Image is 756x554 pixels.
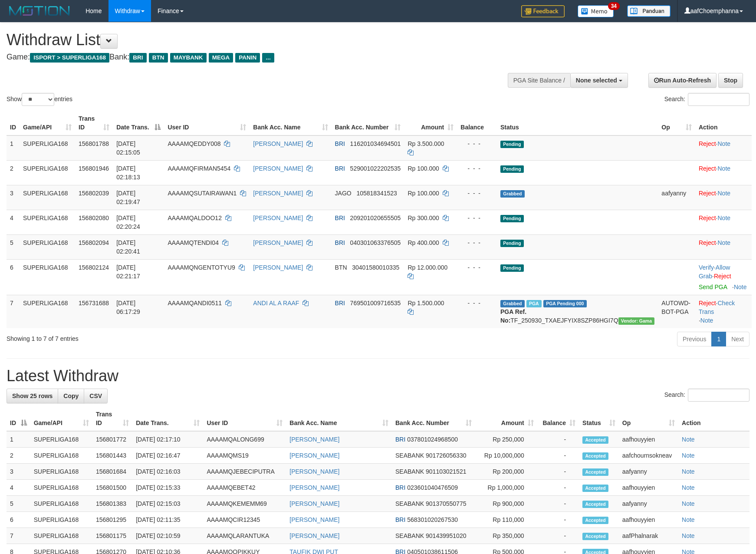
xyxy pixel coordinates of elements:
td: SUPERLIGA168 [20,295,75,328]
a: [PERSON_NAME] [289,516,339,523]
th: Game/API: activate to sort column ascending [30,406,92,431]
a: [PERSON_NAME] [289,532,339,539]
span: PGA Pending [543,300,587,307]
span: Marked by aafromsomean [526,300,542,307]
td: SUPERLIGA168 [20,259,75,295]
a: [PERSON_NAME] [253,239,303,246]
td: [DATE] 02:17:10 [132,431,203,448]
span: Copy 105818341523 to clipboard [356,190,397,197]
span: AAAAMQTENDI04 [168,239,218,246]
span: Accepted [582,533,608,540]
td: 7 [7,528,30,544]
td: SUPERLIGA168 [30,431,92,448]
td: [DATE] 02:16:47 [132,448,203,464]
span: Pending [500,240,524,247]
td: SUPERLIGA168 [20,185,75,210]
td: 6 [7,259,20,295]
td: 1 [7,431,30,448]
span: AAAAMQANDI0511 [168,300,222,307]
span: MEGA [209,53,233,63]
a: Note [718,239,731,246]
h4: Game: Bank: [7,53,495,62]
a: [PERSON_NAME] [253,264,303,271]
th: Date Trans.: activate to sort column descending [113,111,164,135]
span: Copy 116201034694501 to clipboard [350,140,401,147]
div: - - - [460,238,493,247]
span: [DATE] 02:20:24 [116,214,140,230]
td: · · [695,259,752,295]
span: BTN [335,264,347,271]
td: - [537,480,579,496]
td: Rp 110,000 [475,512,537,528]
span: Accepted [582,485,608,492]
a: Note [682,468,695,475]
a: Next [726,332,749,346]
a: [PERSON_NAME] [253,165,303,172]
th: Amount: activate to sort column ascending [404,111,457,135]
span: Rp 1.500.000 [408,300,444,307]
span: Copy 037801024968500 to clipboard [407,436,458,443]
td: 1 [7,135,20,161]
span: AAAAMQALDOO12 [168,214,222,221]
td: 156801772 [92,431,132,448]
td: 6 [7,512,30,528]
td: AAAAMQCIR12345 [203,512,286,528]
td: - [537,496,579,512]
td: aafPhalnarak [619,528,678,544]
span: BRI [335,239,345,246]
a: Note [718,190,731,197]
a: [PERSON_NAME] [253,214,303,221]
td: AUTOWD-BOT-PGA [658,295,695,328]
span: Copy 568301020267530 to clipboard [407,516,458,523]
a: Note [718,165,731,172]
th: ID: activate to sort column descending [7,406,30,431]
span: Copy 901726056330 to clipboard [426,452,466,459]
span: Rp 3.500.000 [408,140,444,147]
button: None selected [570,73,628,88]
span: Copy [63,392,79,399]
label: Search: [664,93,749,106]
th: Action [695,111,752,135]
a: Reject [699,165,716,172]
a: [PERSON_NAME] [253,190,303,197]
span: SEABANK [395,452,424,459]
span: Copy 901103021521 to clipboard [426,468,466,475]
td: 7 [7,295,20,328]
span: SEABANK [395,532,424,539]
td: - [537,528,579,544]
td: SUPERLIGA168 [30,480,92,496]
span: Pending [500,165,524,173]
a: [PERSON_NAME] [289,500,339,507]
span: BRI [335,300,345,307]
td: · [695,185,752,210]
input: Search: [688,389,749,402]
span: Accepted [582,468,608,476]
a: [PERSON_NAME] [289,436,339,443]
span: Rp 400.000 [408,239,439,246]
th: Bank Acc. Number: activate to sort column ascending [392,406,475,431]
th: Op: activate to sort column ascending [619,406,678,431]
a: Note [682,436,695,443]
span: Show 25 rows [12,392,53,399]
td: SUPERLIGA168 [20,210,75,234]
td: 156801443 [92,448,132,464]
td: Rp 10,000,000 [475,448,537,464]
th: Action [678,406,749,431]
td: aafhouyyien [619,431,678,448]
td: SUPERLIGA168 [20,160,75,185]
th: ID [7,111,20,135]
span: AAAAMQEDDY008 [168,140,220,147]
td: SUPERLIGA168 [30,496,92,512]
span: Pending [500,141,524,148]
th: Op: activate to sort column ascending [658,111,695,135]
td: aafhouyyien [619,480,678,496]
label: Search: [664,389,749,402]
span: Rp 100.000 [408,190,439,197]
th: Amount: activate to sort column ascending [475,406,537,431]
span: [DATE] 02:19:47 [116,190,140,205]
td: - [537,512,579,528]
a: 1 [711,332,726,346]
span: 156802094 [79,239,109,246]
span: [DATE] 06:17:29 [116,300,140,315]
td: AAAAMQEBET42 [203,480,286,496]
